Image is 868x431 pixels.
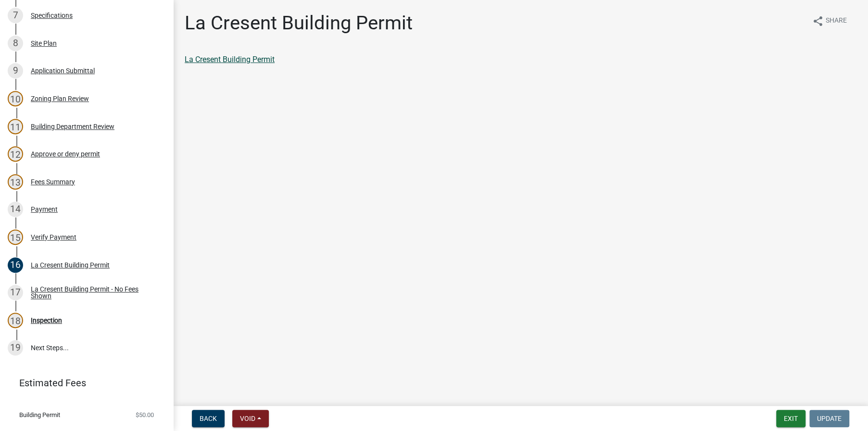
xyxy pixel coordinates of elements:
span: Building Permit [19,412,60,418]
span: Update [817,415,842,422]
div: La Cresent Building Permit [31,262,110,268]
div: 9 [8,63,23,78]
div: Application Submittal [31,67,95,74]
div: 14 [8,202,23,217]
div: 15 [8,229,23,245]
span: Back [200,415,217,422]
a: La Cresent Building Permit [185,55,275,64]
div: Specifications [31,12,73,19]
button: Back [192,410,225,427]
button: shareShare [805,12,855,30]
div: Site Plan [31,40,57,47]
div: Building Department Review [31,123,114,130]
span: Void [240,415,255,422]
button: Void [232,410,269,427]
div: 7 [8,8,23,23]
div: 10 [8,91,23,106]
div: 11 [8,119,23,134]
h1: La Cresent Building Permit [185,12,413,35]
span: Share [826,15,847,27]
button: Update [809,410,849,427]
div: 18 [8,313,23,328]
div: Zoning Plan Review [31,95,89,102]
div: 19 [8,340,23,355]
a: Estimated Fees [8,373,158,393]
div: Inspection [31,317,62,324]
div: 8 [8,36,23,51]
div: 13 [8,174,23,190]
div: La Cresent Building Permit - No Fees Shown [31,286,158,299]
div: Approve or deny permit [31,151,100,157]
div: 12 [8,146,23,162]
button: Exit [776,410,805,427]
i: share [812,15,824,27]
span: $50.00 [136,412,154,418]
div: Payment [31,206,58,213]
div: 17 [8,285,23,300]
div: Fees Summary [31,178,75,185]
div: 16 [8,257,23,273]
div: Verify Payment [31,234,76,241]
